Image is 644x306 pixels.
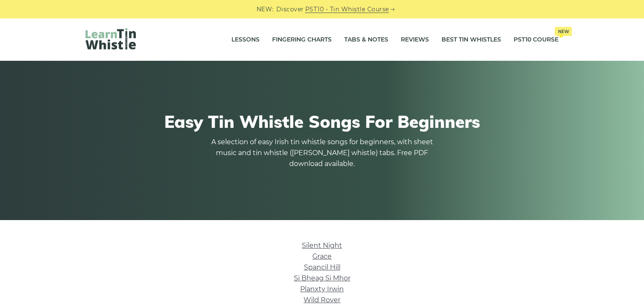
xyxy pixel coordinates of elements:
a: Lessons [231,29,260,50]
p: A selection of easy Irish tin whistle songs for beginners, with sheet music and tin whistle ([PER... [209,137,435,169]
a: Grace [312,252,332,260]
a: PST10 CourseNew [514,29,558,50]
a: Fingering Charts [272,29,332,50]
a: Reviews [401,29,429,50]
a: Tabs & Notes [344,29,388,50]
a: Planxty Irwin [300,285,344,293]
a: Silent Night [302,241,342,249]
span: New [555,27,572,36]
h1: Easy Tin Whistle Songs For Beginners [86,112,558,132]
a: Si­ Bheag Si­ Mhor [294,274,351,282]
img: LearnTinWhistle.com [86,28,136,49]
a: Best Tin Whistles [441,29,501,50]
a: Wild Rover [304,296,340,304]
a: Spancil Hill [304,263,340,271]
